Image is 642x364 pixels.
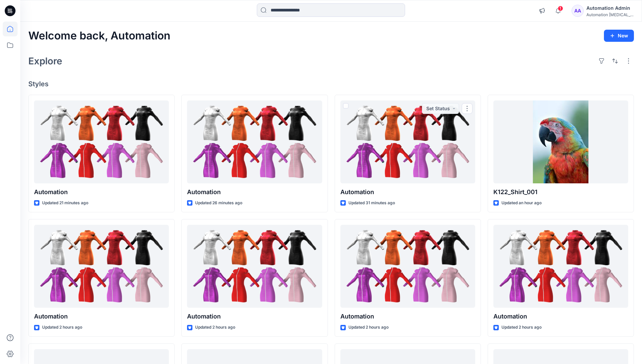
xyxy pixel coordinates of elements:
a: Automation [34,225,169,308]
p: Updated an hour ago [501,200,542,207]
button: New [604,30,634,42]
p: Updated 2 hours ago [42,324,82,331]
span: 1 [558,6,563,11]
p: Automation [340,312,475,321]
a: Automation [34,100,169,184]
p: Automation [493,312,628,321]
div: AA [572,5,584,17]
p: Updated 2 hours ago [348,324,389,331]
p: Automation [34,312,169,321]
h2: Welcome back, Automation [28,30,171,42]
p: Updated 21 minutes ago [42,200,88,207]
p: Updated 26 minutes ago [195,200,242,207]
h4: Styles [28,80,634,88]
a: Automation [340,225,475,308]
a: Automation [187,100,322,184]
p: Automation [187,312,322,321]
p: K122_Shirt_001 [493,187,628,197]
a: Automation [187,225,322,308]
div: Automation Admin [586,4,634,12]
a: Automation [340,100,475,184]
p: Updated 2 hours ago [501,324,542,331]
p: Automation [187,187,322,197]
a: Automation [493,225,628,308]
p: Automation [340,187,475,197]
p: Updated 2 hours ago [195,324,235,331]
p: Automation [34,187,169,197]
p: Updated 31 minutes ago [348,200,395,207]
h2: Explore [28,56,62,66]
div: Automation [MEDICAL_DATA]... [586,12,634,17]
a: K122_Shirt_001 [493,100,628,184]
